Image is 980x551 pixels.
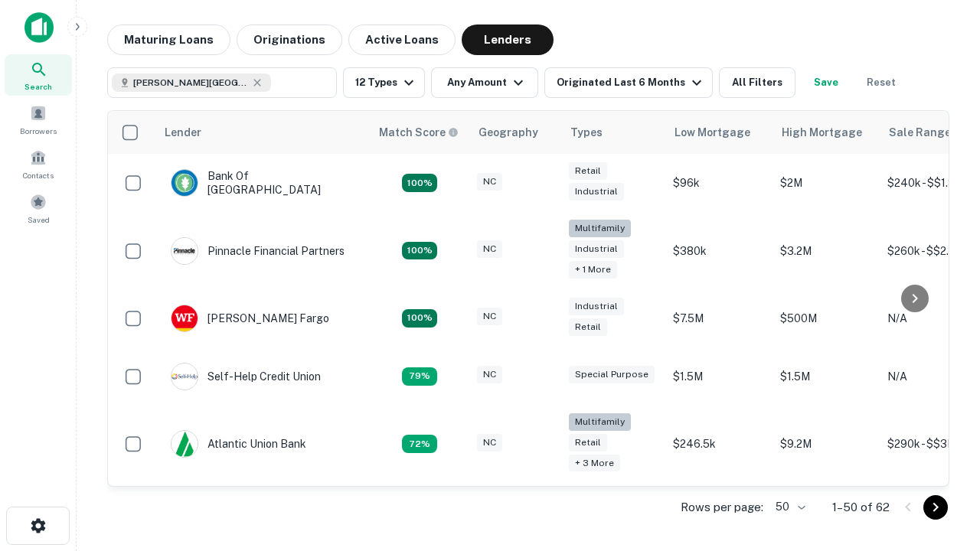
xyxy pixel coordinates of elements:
td: $2M [773,154,880,212]
div: Matching Properties: 10, hasApolloMatch: undefined [402,435,437,453]
div: Industrial [569,183,624,201]
img: picture [171,170,198,196]
span: Borrowers [20,125,57,137]
td: $1.5M [773,347,880,406]
div: + 1 more [569,261,617,279]
div: Matching Properties: 14, hasApolloMatch: undefined [402,309,437,328]
span: Search [24,80,52,93]
div: Multifamily [569,220,631,237]
div: Industrial [569,240,624,258]
div: Retail [569,318,607,336]
a: Saved [5,187,72,229]
div: NC [477,173,502,191]
h6: Match Score [379,124,456,141]
td: $500M [773,289,880,347]
iframe: Chat Widget [903,380,980,453]
div: Matching Properties: 25, hasApolloMatch: undefined [402,242,437,260]
div: Low Mortgage [675,123,750,142]
div: Industrial [569,298,624,315]
td: $246.5k [665,406,773,483]
button: Active Loans [348,24,456,55]
th: Capitalize uses an advanced AI algorithm to match your search with the best lender. The match sco... [370,111,469,154]
th: Low Mortgage [665,111,773,154]
div: Special Purpose [569,366,655,383]
p: Rows per page: [681,498,763,517]
button: Lenders [462,24,554,55]
span: Contacts [23,169,54,181]
div: High Mortgage [782,123,862,142]
div: Originated Last 6 Months [557,73,706,92]
div: Retail [569,434,607,452]
button: Originated Last 6 Months [544,67,713,98]
div: Matching Properties: 14, hasApolloMatch: undefined [402,174,437,192]
span: [PERSON_NAME][GEOGRAPHIC_DATA], [GEOGRAPHIC_DATA] [133,76,248,90]
div: Lender [165,123,201,142]
img: picture [171,364,198,390]
div: Multifamily [569,413,631,431]
td: $3.2M [773,212,880,289]
td: $380k [665,212,773,289]
div: Geography [479,123,538,142]
div: NC [477,240,502,258]
th: High Mortgage [773,111,880,154]
p: 1–50 of 62 [832,498,890,517]
div: 50 [769,496,808,518]
div: Self-help Credit Union [171,363,321,390]
div: Sale Range [889,123,951,142]
button: Go to next page [923,495,948,520]
td: $1.5M [665,347,773,406]
div: Types [570,123,603,142]
div: [PERSON_NAME] Fargo [171,305,329,332]
button: 12 Types [343,67,425,98]
span: Saved [28,214,50,226]
th: Types [561,111,665,154]
div: Pinnacle Financial Partners [171,237,345,265]
div: + 3 more [569,455,620,472]
button: All Filters [719,67,795,98]
td: $9.2M [773,406,880,483]
img: capitalize-icon.png [24,12,54,43]
div: Bank Of [GEOGRAPHIC_DATA] [171,169,354,197]
div: NC [477,308,502,325]
div: Matching Properties: 11, hasApolloMatch: undefined [402,367,437,386]
div: Capitalize uses an advanced AI algorithm to match your search with the best lender. The match sco... [379,124,459,141]
div: NC [477,366,502,383]
button: Any Amount [431,67,538,98]
div: Retail [569,162,607,180]
img: picture [171,431,198,457]
a: Contacts [5,143,72,184]
img: picture [171,305,198,331]
img: picture [171,238,198,264]
div: NC [477,434,502,452]
button: Save your search to get updates of matches that match your search criteria. [802,67,851,98]
th: Geography [469,111,561,154]
button: Originations [237,24,342,55]
div: Atlantic Union Bank [171,430,306,458]
td: $96k [665,154,773,212]
button: Maturing Loans [107,24,230,55]
td: $7.5M [665,289,773,347]
a: Search [5,54,72,96]
th: Lender [155,111,370,154]
button: Reset [857,67,906,98]
a: Borrowers [5,99,72,140]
